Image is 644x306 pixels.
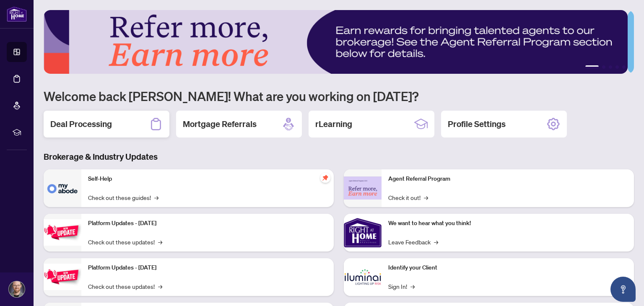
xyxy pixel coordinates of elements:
img: logo [7,6,27,22]
a: Check out these updates!→ [88,282,162,291]
img: Identify your Client [344,258,382,296]
button: 1 [585,65,599,69]
span: pushpin [320,173,330,183]
span: → [424,193,428,202]
p: Self-Help [88,174,327,184]
img: Slide 0 [44,10,628,74]
img: We want to hear what you think! [344,214,382,252]
img: Self-Help [44,169,81,207]
h1: Welcome back [PERSON_NAME]! What are you working on [DATE]? [44,88,634,104]
p: Platform Updates - [DATE] [88,263,327,272]
span: → [154,193,158,202]
h2: Deal Processing [50,118,112,130]
img: Agent Referral Program [344,176,382,200]
span: → [434,237,438,246]
img: Profile Icon [9,281,25,297]
a: Check out these guides!→ [88,193,158,202]
button: 2 [602,65,605,69]
h2: Mortgage Referrals [183,118,257,130]
h3: Brokerage & Industry Updates [44,151,634,163]
span: → [158,282,162,291]
h2: Profile Settings [448,118,506,130]
span: → [410,282,415,291]
button: 5 [622,65,626,69]
a: Sign In!→ [388,282,415,291]
a: Leave Feedback→ [388,237,438,246]
a: Check it out!→ [388,193,428,202]
p: Agent Referral Program [388,174,627,184]
img: Platform Updates - July 8, 2025 [44,264,81,290]
img: Platform Updates - July 21, 2025 [44,219,81,246]
button: 4 [615,65,619,69]
p: We want to hear what you think! [388,219,627,228]
h2: rLearning [315,118,352,130]
p: Platform Updates - [DATE] [88,219,327,228]
p: Identify your Client [388,263,627,272]
button: 3 [609,65,612,69]
a: Check out these updates!→ [88,237,162,246]
button: Open asap [610,277,636,302]
span: → [158,237,162,246]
